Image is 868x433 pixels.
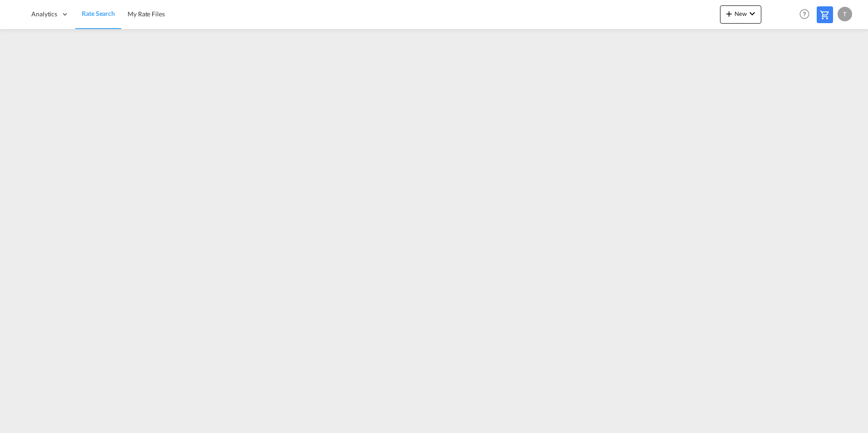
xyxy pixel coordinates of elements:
div: Help [797,6,817,23]
div: T [838,7,852,21]
span: Rate Search [82,10,115,17]
span: New [724,10,758,17]
span: Analytics [31,10,57,19]
span: My Rate Files [128,10,165,18]
md-icon: icon-plus 400-fg [724,8,735,19]
span: Help [797,6,812,22]
button: icon-plus 400-fgNewicon-chevron-down [720,5,761,24]
md-icon: icon-chevron-down [747,8,758,19]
